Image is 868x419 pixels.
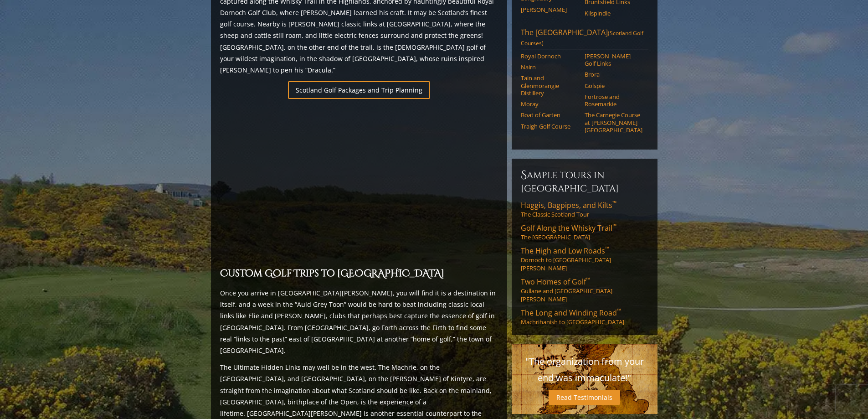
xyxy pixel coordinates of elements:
iframe: Sir-Nick-favorite-Open-Rota-Venues [220,104,498,261]
a: The High and Low Roads™Dornoch to [GEOGRAPHIC_DATA][PERSON_NAME] [521,246,648,272]
sup: ™ [605,245,609,253]
a: The Carnegie Course at [PERSON_NAME][GEOGRAPHIC_DATA] [585,111,642,134]
a: Two Homes of Golf™Gullane and [GEOGRAPHIC_DATA][PERSON_NAME] [521,277,648,303]
span: (Scotland Golf Courses) [521,29,643,47]
h2: Custom Golf Trips to [GEOGRAPHIC_DATA] [220,266,498,282]
a: Moray [521,100,579,108]
p: "The organization from your end was immaculate!" [521,353,648,386]
span: The Long and Winding Road [521,308,621,318]
a: Golspie [585,82,642,89]
a: The [GEOGRAPHIC_DATA](Scotland Golf Courses) [521,27,648,50]
sup: ™ [617,307,621,315]
a: Read Testimonials [549,390,620,405]
a: Boat of Garten [521,111,579,119]
a: Traigh Golf Course [521,123,579,130]
a: Tain and Glenmorangie Distillery [521,74,579,97]
a: [PERSON_NAME] [521,6,579,13]
a: Scotland Golf Packages and Trip Planning [288,81,430,99]
a: Nairn [521,63,579,71]
span: Haggis, Bagpipes, and Kilts [521,200,616,210]
a: Haggis, Bagpipes, and Kilts™The Classic Scotland Tour [521,200,648,218]
sup: ™ [612,199,616,207]
a: The Long and Winding Road™Machrihanish to [GEOGRAPHIC_DATA] [521,308,648,326]
span: The High and Low Roads [521,246,609,256]
p: Once you arrive in [GEOGRAPHIC_DATA][PERSON_NAME], you will find it is a destination in itself, a... [220,287,498,356]
a: Fortrose and Rosemarkie [585,93,642,108]
a: Brora [585,71,642,78]
a: Kilspindie [585,10,642,17]
a: Golf Along the Whisky Trail™The [GEOGRAPHIC_DATA] [521,223,648,241]
span: Golf Along the Whisky Trail [521,223,616,233]
span: Two Homes of Golf [521,277,590,287]
h6: Sample Tours in [GEOGRAPHIC_DATA] [521,168,648,195]
a: [PERSON_NAME] Golf Links [585,52,642,67]
a: Royal Dornoch [521,52,579,60]
sup: ™ [586,276,590,284]
sup: ™ [612,222,616,230]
